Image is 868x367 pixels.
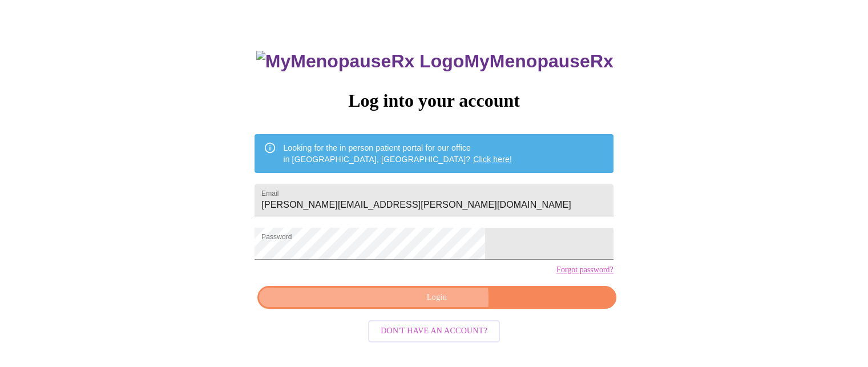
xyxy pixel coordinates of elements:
button: Don't have an account? [368,320,500,342]
h3: MyMenopauseRx [256,51,613,72]
button: Login [257,286,616,309]
a: Don't have an account? [365,325,503,335]
a: Forgot password? [556,265,613,275]
h3: Log into your account [255,90,613,111]
a: Click here! [473,155,512,164]
span: Login [271,291,603,305]
img: MyMenopauseRx Logo [256,51,464,72]
div: Looking for the in person patient portal for our office in [GEOGRAPHIC_DATA], [GEOGRAPHIC_DATA]? [283,138,512,170]
span: Don't have an account? [381,324,487,338]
